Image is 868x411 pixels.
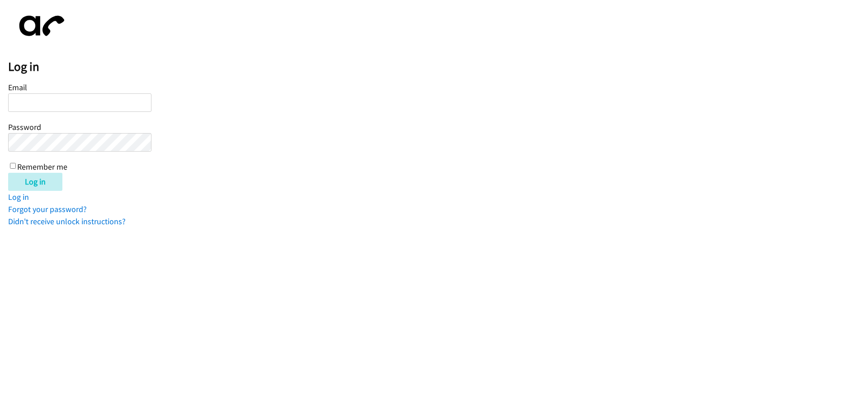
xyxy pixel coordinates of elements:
[8,204,87,214] a: Forgot your password?
[8,122,41,132] label: Password
[8,216,126,226] a: Didn't receive unlock instructions?
[8,173,62,191] input: Log in
[8,59,868,74] h2: Log in
[17,162,67,172] label: Remember me
[8,82,27,92] label: Email
[8,192,29,202] a: Log in
[8,8,71,44] img: aphone-8a226864a2ddd6a5e75d1ebefc011f4aa8f32683c2d82f3fb0802fe031f96514.svg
